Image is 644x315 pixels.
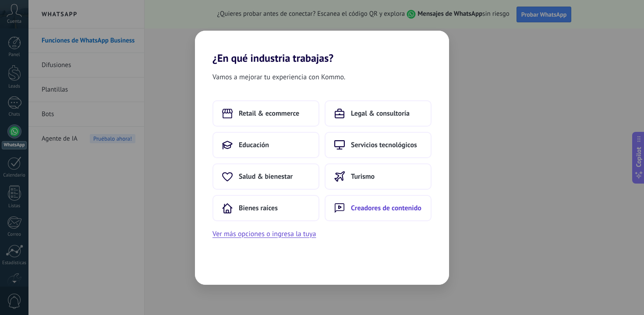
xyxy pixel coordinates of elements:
span: Creadores de contenido [351,204,421,212]
button: Retail & ecommerce [212,100,319,127]
button: Salud & bienestar [212,163,319,190]
button: Bienes raíces [212,195,319,221]
span: Salud & bienestar [239,172,293,181]
button: Ver más opciones o ingresa la tuya [212,228,316,240]
button: Turismo [325,163,432,190]
button: Legal & consultoría [325,100,432,127]
button: Educación [212,132,319,158]
span: Vamos a mejorar tu experiencia con Kommo. [212,71,345,83]
span: Educación [239,141,269,149]
span: Bienes raíces [239,204,278,212]
span: Servicios tecnológicos [351,141,417,149]
span: Turismo [351,172,375,181]
button: Creadores de contenido [325,195,432,221]
span: Legal & consultoría [351,109,410,118]
span: Retail & ecommerce [239,109,299,118]
h2: ¿En qué industria trabajas? [195,31,449,64]
button: Servicios tecnológicos [325,132,432,158]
